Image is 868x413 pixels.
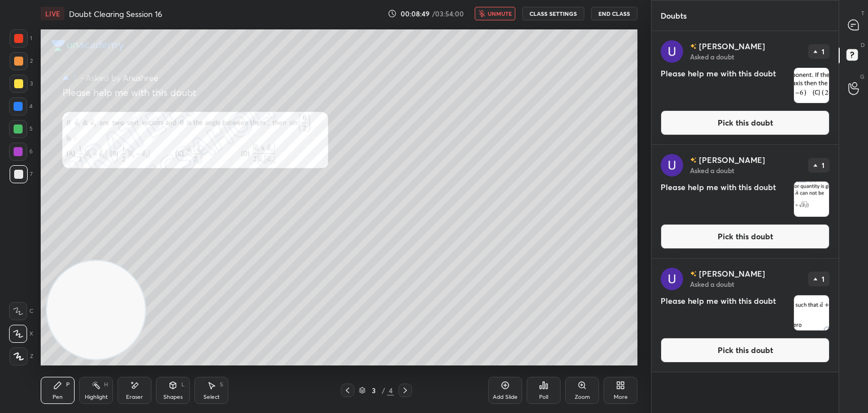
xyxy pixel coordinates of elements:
[661,181,789,217] h4: Please help me with this doubt
[861,9,865,18] p: T
[860,72,865,81] p: G
[690,279,734,289] p: Asked a doubt
[822,276,824,282] p: 1
[822,48,824,55] p: 1
[9,143,33,161] div: 6
[690,52,734,61] p: Asked a doubt
[10,165,33,183] div: 7
[661,67,789,104] h4: Please help me with this doubt
[41,7,64,20] div: LIVE
[10,29,32,48] div: 1
[661,268,683,290] img: 722e0d0a99fc4794b86566db7375d859.28904001_3
[163,394,183,400] div: Shapes
[575,394,590,400] div: Zoom
[861,41,865,49] p: D
[9,325,33,343] div: X
[69,8,162,19] h4: Doubt Clearing Session 16
[53,394,63,400] div: Pen
[652,1,696,31] p: Doubts
[381,387,385,394] div: /
[10,347,33,365] div: Z
[822,162,824,169] p: 1
[10,75,33,93] div: 3
[661,40,683,63] img: 722e0d0a99fc4794b86566db7375d859.28904001_3
[794,68,829,103] img: 1756536534ZKZNM1.jpg
[9,302,33,320] div: C
[85,394,108,400] div: Highlight
[661,295,789,331] h4: Please help me with this doubt
[661,154,683,177] img: 722e0d0a99fc4794b86566db7375d859.28904001_3
[104,382,108,388] div: H
[690,44,697,50] img: no-rating-badge.077c3623.svg
[699,269,765,278] p: [PERSON_NAME]
[661,224,830,249] button: Pick this doubt
[66,382,70,388] div: P
[488,10,512,18] span: unmute
[661,338,830,363] button: Pick this doubt
[9,97,33,115] div: 4
[690,166,734,175] p: Asked a doubt
[203,394,220,400] div: Select
[690,271,697,277] img: no-rating-badge.077c3623.svg
[368,387,379,394] div: 3
[699,42,765,51] p: [PERSON_NAME]
[493,394,518,400] div: Add Slide
[661,110,830,135] button: Pick this doubt
[9,120,33,138] div: 5
[10,52,33,70] div: 2
[126,394,143,400] div: Eraser
[690,157,697,164] img: no-rating-badge.077c3623.svg
[591,7,637,20] button: End Class
[794,295,829,330] img: 17565365215PLBDH.jpg
[387,385,394,395] div: 4
[699,156,765,165] p: [PERSON_NAME]
[220,382,223,388] div: S
[522,7,584,20] button: CLASS SETTINGS
[794,182,829,217] img: 17565365288WNJYV.jpg
[181,382,185,388] div: L
[475,7,515,20] button: unmute
[539,394,548,400] div: Poll
[614,394,628,400] div: More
